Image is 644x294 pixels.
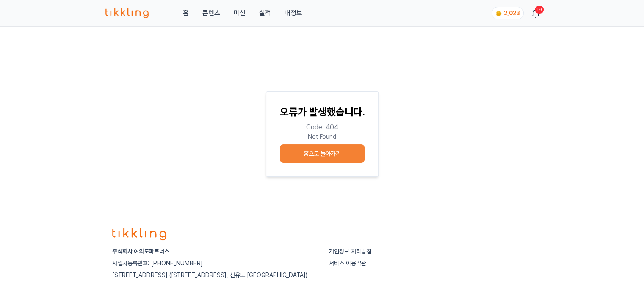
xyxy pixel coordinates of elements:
p: Not Found [280,132,365,141]
a: 내정보 [284,8,302,18]
img: logo [112,228,166,241]
p: 사업자등록번호: [PHONE_NUMBER] [112,259,315,267]
p: 오류가 발생했습니다. [280,105,365,119]
p: Code: 404 [280,122,365,132]
p: 주식회사 여의도파트너스 [112,247,315,256]
a: 홈 [182,8,188,18]
img: coin [495,10,502,17]
div: 19 [535,6,544,14]
img: 티끌링 [105,8,149,18]
p: [STREET_ADDRESS] ([STREET_ADDRESS], 선유도 [GEOGRAPHIC_DATA]) [112,271,315,279]
a: 19 [532,8,539,18]
a: 홈으로 돌아가기 [280,141,365,163]
a: coin 2,023 [492,7,522,19]
a: 개인정보 처리방침 [329,248,371,255]
a: 콘텐츠 [202,8,220,18]
a: 서비스 이용약관 [329,260,366,267]
span: 2,023 [504,10,520,16]
a: 실적 [259,8,271,18]
button: 홈으로 돌아가기 [280,144,365,163]
button: 미션 [233,8,245,18]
